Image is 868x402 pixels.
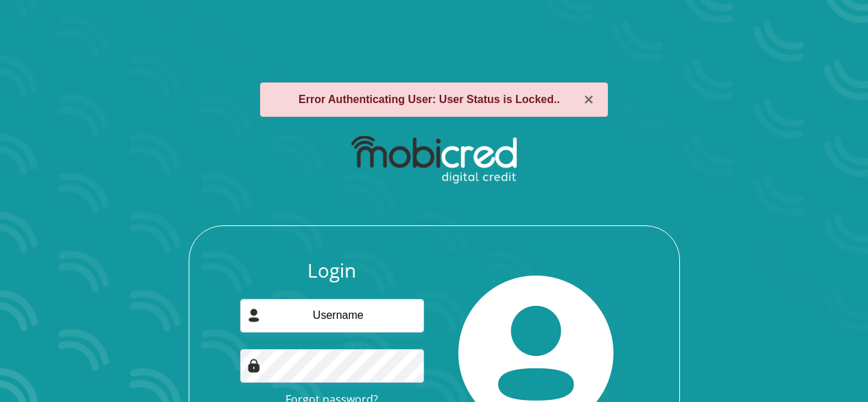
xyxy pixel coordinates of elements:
[247,309,261,322] img: user-icon image
[351,136,517,184] img: mobicred logo
[240,299,424,333] input: Username
[240,259,424,282] h3: Login
[584,91,594,108] button: ×
[298,93,560,105] strong: Error Authenticating User: User Status is Locked..
[247,359,261,372] img: Image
